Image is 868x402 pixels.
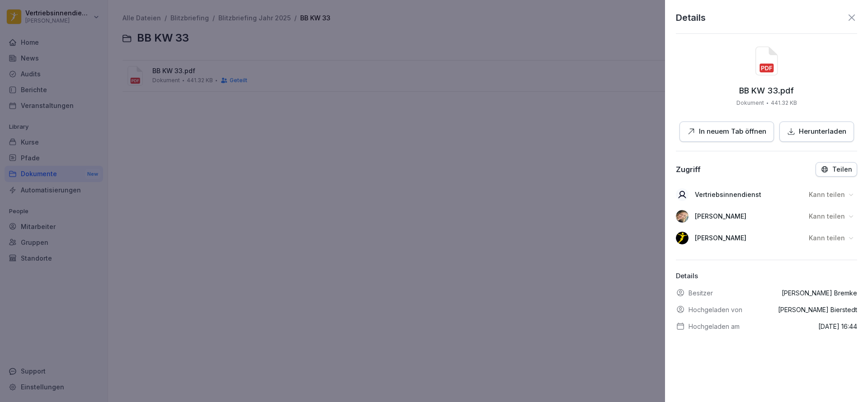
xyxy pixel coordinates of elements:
[778,305,857,314] p: [PERSON_NAME] Bierstedt
[689,322,740,331] p: Hochgeladen am
[809,212,845,221] p: Kann teilen
[782,288,857,298] p: [PERSON_NAME] Bremke
[816,162,857,177] button: Teilen
[676,165,701,174] div: Zugriff
[809,190,845,199] p: Kann teilen
[676,271,857,281] p: Details
[695,234,746,243] p: [PERSON_NAME]
[699,126,766,137] p: In neuem Tab öffnen
[818,322,857,331] p: [DATE] 16:44
[739,86,794,95] p: BB KW 33.pdf
[676,11,706,24] p: Details
[779,122,854,142] button: Herunterladen
[695,190,761,199] p: Vertriebsinnendienst
[689,288,713,298] p: Besitzer
[695,212,746,221] p: [PERSON_NAME]
[679,122,774,142] button: In neuem Tab öffnen
[799,126,846,137] p: Herunterladen
[771,99,797,107] p: 441.32 KB
[832,166,852,173] p: Teilen
[676,232,689,244] img: bb1dm5ik91asdzthgjpp7xgs.png
[689,305,742,314] p: Hochgeladen von
[809,234,845,243] p: Kann teilen
[736,99,764,107] p: Dokument
[676,210,689,223] img: btczj08uchphfft00l736ods.png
